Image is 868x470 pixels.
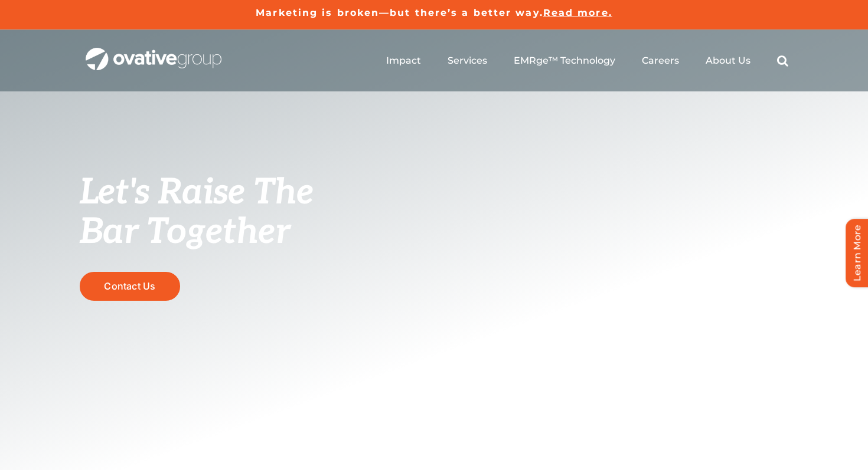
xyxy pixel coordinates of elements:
[777,55,788,67] a: Search
[256,7,543,18] a: Marketing is broken—but there’s a better way.
[80,211,290,254] span: Bar Together
[543,7,612,18] a: Read more.
[86,47,221,58] a: OG_Full_horizontal_WHT
[386,42,788,80] nav: Menu
[514,55,615,67] a: EMRge™ Technology
[448,55,487,67] a: Services
[386,55,421,67] a: Impact
[80,172,314,214] span: Let's Raise The
[706,55,750,67] a: About Us
[104,281,155,292] span: Contact Us
[642,55,679,67] a: Careers
[80,272,180,301] a: Contact Us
